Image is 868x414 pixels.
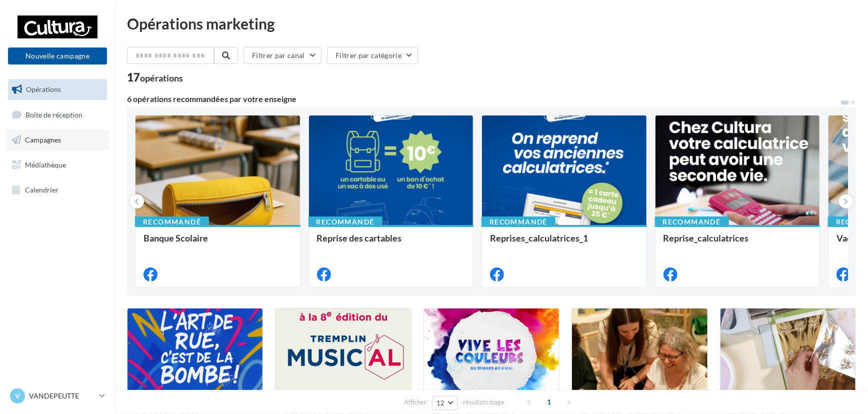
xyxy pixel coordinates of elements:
[25,185,58,193] span: Calendrier
[143,232,208,243] span: Banque Scolaire
[6,179,109,200] a: Calendrier
[481,216,555,227] div: Recommandé
[26,85,61,93] span: Opérations
[140,73,183,82] div: opérations
[317,232,402,243] span: Reprise des cartables
[6,129,109,150] a: Campagnes
[25,110,82,118] span: Boîte de réception
[308,216,382,227] div: Recommandé
[541,394,557,410] span: 1
[243,47,321,64] button: Filtrer par canal
[436,399,445,407] span: 12
[15,391,20,401] span: V
[404,397,426,407] span: Afficher
[8,386,107,405] a: V VANDEPEUTTE
[127,72,183,83] div: 17
[127,16,856,31] div: Opérations marketing
[327,47,418,64] button: Filtrer par catégorie
[29,391,95,401] p: VANDEPEUTTE
[135,216,209,227] div: Recommandé
[25,135,61,144] span: Campagnes
[6,104,109,125] a: Boîte de réception
[490,232,588,243] span: Reprises_calculatrices_1
[127,95,840,103] div: 6 opérations recommandées par votre enseigne
[463,397,504,407] span: résultats/page
[432,396,457,410] button: 12
[8,47,107,64] button: Nouvelle campagne
[6,154,109,175] a: Médiathèque
[6,79,109,100] a: Opérations
[663,232,749,243] span: Reprise_calculatrices
[25,160,66,169] span: Médiathèque
[655,216,729,227] div: Recommandé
